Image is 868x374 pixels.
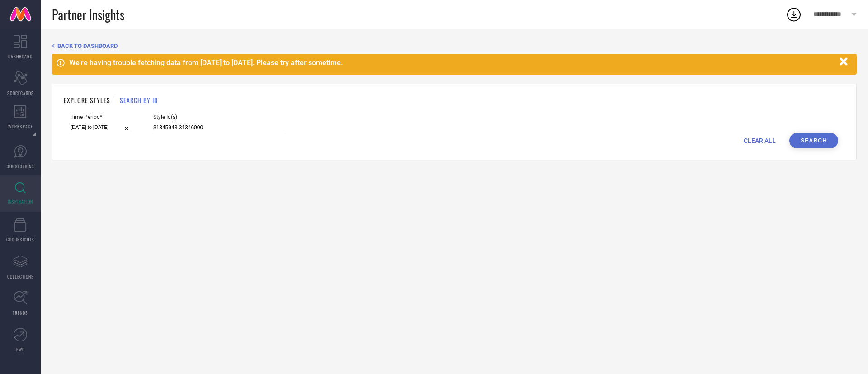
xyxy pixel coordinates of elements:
h1: SEARCH BY ID [120,95,158,105]
span: FWD [16,346,25,353]
span: INSPIRATION [8,198,33,205]
span: BACK TO DASHBOARD [57,43,118,49]
span: SCORECARDS [7,90,34,96]
input: Select time period [71,123,133,132]
span: SUGGESTIONS [7,163,34,170]
span: COLLECTIONS [7,273,34,280]
h1: EXPLORE STYLES [64,95,110,105]
span: WORKSPACE [8,123,33,130]
div: Back TO Dashboard [52,43,857,49]
span: DASHBOARD [8,53,33,60]
span: CDC INSIGHTS [6,236,34,243]
div: Open download list [786,6,802,23]
span: TRENDS [13,309,28,316]
span: Style Id(s) [153,114,284,120]
button: Search [789,133,838,148]
span: Partner Insights [52,5,124,24]
input: Enter comma separated style ids e.g. 12345, 67890 [153,123,284,133]
span: CLEAR ALL [744,137,776,144]
div: We're having trouble fetching data from [DATE] to [DATE]. Please try after sometime. [69,58,835,67]
span: Time Period* [71,114,133,120]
